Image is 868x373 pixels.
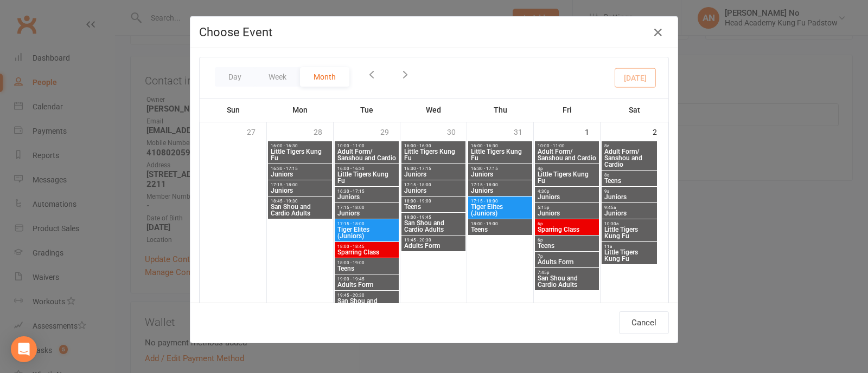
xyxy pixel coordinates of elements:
[537,166,597,171] span: 4p
[337,205,397,210] span: 17:15 - 18:00
[11,336,37,362] div: Open Intercom Messenger
[380,122,400,140] div: 29
[467,99,534,121] th: Thu
[270,182,330,187] span: 17:15 - 18:00
[337,143,397,148] span: 10:00 - 11:00
[404,215,463,220] span: 19:00 - 19:45
[270,166,330,171] span: 16:30 - 17:15
[470,148,530,161] span: Little Tigers Kung Fu
[470,221,530,226] span: 18:00 - 19:00
[404,166,463,171] span: 16:30 - 17:15
[604,244,655,249] span: 11a
[470,187,530,194] span: Juniors
[537,221,597,226] span: 6p
[337,265,397,272] span: Teens
[334,99,400,121] th: Tue
[604,148,655,168] span: Adult Form/ Sanshou and Cardio
[601,99,668,121] th: Sat
[337,171,397,184] span: Little Tigers Kung Fu
[337,189,397,194] span: 16:30 - 17:15
[619,311,669,334] button: Cancel
[200,99,267,121] th: Sun
[337,244,397,249] span: 18:00 - 18:45
[470,171,530,178] span: Juniors
[537,148,597,161] span: Adult Form/ Sanshou and Cardio
[337,148,397,161] span: Adult Form/ Sanshou and Cardio
[337,293,397,298] span: 19:45 - 20:30
[404,204,463,210] span: Teens
[215,67,255,87] button: Day
[404,220,463,233] span: San Shou and Cardio Adults
[404,171,463,178] span: Juniors
[604,189,655,194] span: 9a
[337,277,397,282] span: 19:00 - 19:45
[537,194,597,200] span: Juniors
[404,243,463,249] span: Adults Form
[537,143,597,148] span: 10:00 - 11:00
[404,187,463,194] span: Juniors
[337,226,397,239] span: Tiger Elites (Juniors)
[337,210,397,217] span: Juniors
[314,122,333,140] div: 28
[270,199,330,204] span: 18:45 - 19:30
[534,99,601,121] th: Fri
[604,210,655,217] span: Juniors
[337,282,397,288] span: Adults Form
[337,194,397,200] span: Juniors
[585,122,600,140] div: 1
[537,226,597,233] span: Sparring Class
[653,122,668,140] div: 2
[247,122,266,140] div: 27
[537,189,597,194] span: 4:30p
[404,238,463,243] span: 19:45 - 20:30
[270,148,330,161] span: Little Tigers Kung Fu
[470,204,530,217] span: Tiger Elites (Juniors)
[470,199,530,204] span: 17:15 - 18:00
[649,24,667,41] button: Close
[537,275,597,288] span: San Shou and Cardio Adults
[300,67,349,87] button: Month
[604,221,655,226] span: 10:30a
[267,99,334,121] th: Mon
[404,143,463,148] span: 16:00 - 16:30
[537,171,597,184] span: Little Tigers Kung Fu
[470,226,530,233] span: Teens
[270,204,330,217] span: San Shou and Cardio Adults
[604,205,655,210] span: 9:45a
[270,187,330,194] span: Juniors
[537,254,597,259] span: 7p
[337,298,397,311] span: San Shou and Cardio Adults
[337,260,397,265] span: 18:00 - 19:00
[447,122,467,140] div: 30
[537,243,597,249] span: Teens
[604,173,655,178] span: 8a
[604,143,655,148] span: 8a
[604,194,655,200] span: Juniors
[537,205,597,210] span: 5:15p
[470,182,530,187] span: 17:15 - 18:00
[404,199,463,204] span: 18:00 - 19:00
[604,226,655,239] span: Little Tigers Kung Fu
[337,221,397,226] span: 17:15 - 18:00
[270,171,330,178] span: Juniors
[537,238,597,243] span: 6p
[514,122,533,140] div: 31
[199,25,669,39] h4: Choose Event
[255,67,300,87] button: Week
[270,143,330,148] span: 16:00 - 16:30
[470,166,530,171] span: 16:30 - 17:15
[604,178,655,184] span: Teens
[337,249,397,256] span: Sparring Class
[537,259,597,265] span: Adults Form
[470,143,530,148] span: 16:00 - 16:30
[404,182,463,187] span: 17:15 - 18:00
[337,166,397,171] span: 16:00 - 16:30
[404,148,463,161] span: Little Tigers Kung Fu
[537,270,597,275] span: 7:45p
[604,249,655,262] span: Little Tigers Kung Fu
[537,210,597,217] span: Juniors
[400,99,467,121] th: Wed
